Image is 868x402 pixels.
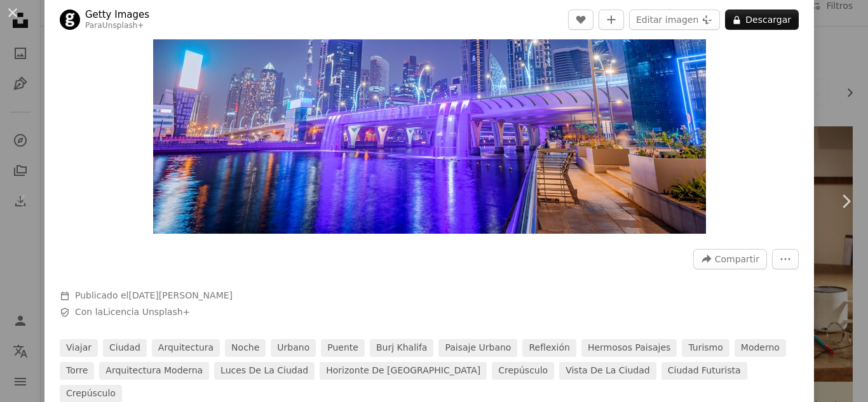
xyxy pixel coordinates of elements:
button: Compartir esta imagen [693,249,767,269]
button: Descargar [725,10,799,30]
a: Unsplash+ [102,21,144,30]
a: Luces de la ciudad [214,362,315,380]
a: horizonte de [GEOGRAPHIC_DATA] [320,362,487,380]
a: puente [321,339,365,357]
a: torre [60,362,94,380]
a: Paisaje urbano [438,339,517,357]
time: 31 de agosto de 2022, 6:01:01 GMT-5 [128,290,233,300]
button: Editar imagen [629,10,720,30]
a: Getty Images [85,8,149,21]
a: crepúsculo [492,362,554,380]
button: Me gusta [568,10,593,30]
a: Licencia Unsplash+ [103,307,190,317]
a: reflexión [522,339,576,357]
a: Noche [225,339,266,357]
span: Con la [75,306,190,319]
a: arquitectura [152,339,220,357]
img: Ve al perfil de Getty Images [60,10,80,30]
a: Vista de la ciudad [559,362,656,380]
a: ciudad futurista [661,362,747,380]
a: Burj Khalifa [370,339,434,357]
a: hermosos paisajes [581,339,677,357]
a: Siguiente [824,140,868,262]
button: Más acciones [772,249,799,269]
a: viajar [60,339,98,357]
button: Añade a la colección [599,10,624,30]
div: Para [85,21,149,31]
a: ciudad [103,339,147,357]
a: Arquitectura moderna [99,362,209,380]
span: Compartir [715,250,759,269]
a: turismo [682,339,729,357]
a: moderno [735,339,786,357]
a: urbano [271,339,316,357]
span: Publicado el [75,290,233,300]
